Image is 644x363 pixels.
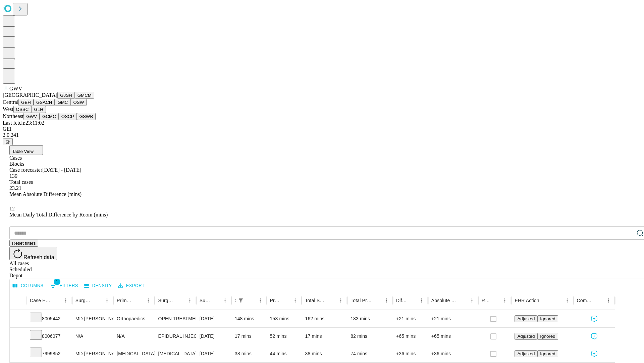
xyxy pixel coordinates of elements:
button: Density [83,281,114,291]
button: Adjusted [515,315,537,322]
div: 38 mins [305,345,344,362]
div: [DATE] [200,328,228,345]
button: Sort [327,296,336,305]
div: +36 mins [431,345,475,362]
span: Ignored [540,316,555,321]
button: GMCM [75,92,94,99]
button: Menu [562,296,572,305]
button: GWV [23,113,40,120]
span: West [3,106,13,112]
button: Show filters [236,296,246,305]
div: +21 mins [431,310,475,327]
div: 183 mins [351,310,389,327]
button: Sort [458,296,467,305]
div: Surgeon Name [75,298,92,303]
button: Menu [256,296,265,305]
div: 153 mins [270,310,299,327]
span: GWV [9,86,22,91]
div: 52 mins [270,328,299,345]
div: [MEDICAL_DATA] [117,345,151,362]
button: Sort [246,296,256,305]
span: Adjusted [517,351,535,356]
div: 8005442 [30,310,69,327]
div: 148 mins [235,310,263,327]
span: 1 [54,278,60,285]
button: Sort [211,296,220,305]
button: OSW [71,99,87,106]
span: Mean Daily Total Difference by Room (mins) [9,212,108,217]
div: 17 mins [235,328,263,345]
div: Surgery Date [200,298,210,303]
div: OPEN TREATMENT DISTAL RADIAL EXTRA ARTICULAR FRACTURE OR EPIPHYSEAL SEPARATION [MEDICAL_DATA] [158,310,193,327]
button: Export [116,281,146,291]
div: [DATE] [200,345,228,362]
div: Predicted In Room Duration [270,298,281,303]
div: 162 mins [305,310,344,327]
button: Sort [594,296,604,305]
span: Case forecaster [9,167,42,173]
button: Menu [382,296,391,305]
button: Menu [144,296,153,305]
div: Resolved in EHR [482,298,490,303]
button: Menu [185,296,195,305]
div: 74 mins [351,345,389,362]
button: Expand [13,348,23,360]
span: Adjusted [517,316,535,321]
button: @ [3,138,13,145]
button: OSSC [13,106,32,113]
button: Refresh data [9,247,57,260]
span: Northeast [3,113,23,119]
button: Sort [176,296,185,305]
button: Menu [220,296,230,305]
button: Sort [491,296,500,305]
button: Sort [408,296,417,305]
span: 12 [9,206,15,211]
button: Sort [93,296,102,305]
span: [GEOGRAPHIC_DATA] [3,92,57,98]
div: +21 mins [396,310,425,327]
button: Show filters [48,280,80,291]
div: GEI [3,126,641,132]
button: Sort [134,296,144,305]
div: Total Predicted Duration [351,298,372,303]
button: Table View [9,145,43,155]
button: Menu [102,296,112,305]
span: @ [5,139,10,144]
span: Last fetch: 23:11:02 [3,120,44,126]
button: Ignored [537,315,558,322]
button: Ignored [537,350,558,357]
div: Absolute Difference [431,298,457,303]
button: GSACH [34,99,55,106]
button: GSWB [77,113,96,120]
button: Adjusted [515,350,537,357]
button: Menu [604,296,613,305]
div: +65 mins [431,328,475,345]
div: Difference [396,298,407,303]
span: 139 [9,173,17,179]
button: Adjusted [515,333,537,340]
div: Surgery Name [158,298,175,303]
div: Comments [577,298,594,303]
div: [DATE] [200,310,228,327]
span: Ignored [540,334,555,339]
span: Reset filters [12,241,36,246]
button: Menu [61,296,70,305]
div: 82 mins [351,328,389,345]
button: Menu [467,296,477,305]
span: 23.21 [9,185,21,191]
button: Sort [281,296,290,305]
div: N/A [75,328,110,345]
button: Sort [372,296,382,305]
button: Expand [13,331,23,342]
button: Expand [13,313,23,325]
span: Total cases [9,179,33,185]
button: Sort [52,296,61,305]
div: 17 mins [305,328,344,345]
div: 44 mins [270,345,299,362]
span: Table View [12,149,34,154]
button: GLH [31,106,46,113]
span: Refresh data [23,254,54,260]
div: MD [PERSON_NAME] [PERSON_NAME] Md [75,345,110,362]
button: GMC [55,99,70,106]
button: Reset filters [9,240,38,247]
